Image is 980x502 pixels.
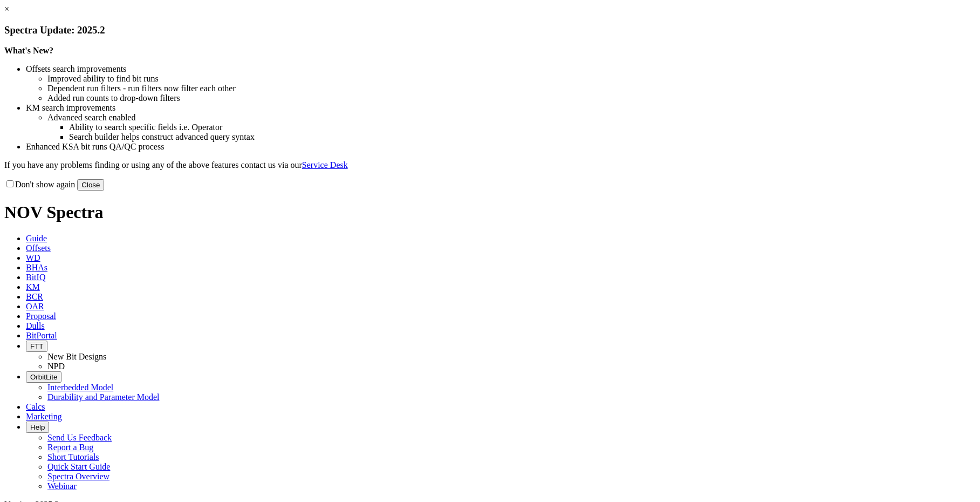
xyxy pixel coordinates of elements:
input: Don't show again [6,180,13,187]
h1: NOV Spectra [4,202,976,222]
span: OAR [26,302,44,311]
a: Interbedded Model [47,383,113,392]
span: Offsets [26,243,51,253]
strong: What's New? [4,46,53,55]
a: NPD [47,362,65,371]
a: Report a Bug [47,443,93,452]
li: Offsets search improvements [26,64,976,74]
span: Help [30,423,45,431]
a: Quick Start Guide [47,462,110,471]
li: Ability to search specific fields i.e. Operator [69,123,976,132]
a: Spectra Overview [47,472,109,481]
span: Marketing [26,412,62,421]
span: OrbitLite [30,373,57,381]
li: KM search improvements [26,103,976,113]
a: Durability and Parameter Model [47,392,160,402]
li: Enhanced KSA bit runs QA/QC process [26,142,976,152]
span: KM [26,282,40,291]
span: Guide [26,234,47,243]
button: Close [77,179,104,191]
p: If you have any problems finding or using any of the above features contact us via our [4,160,976,170]
span: BCR [26,292,43,301]
span: BitIQ [26,273,45,282]
li: Dependent run filters - run filters now filter each other [47,84,976,93]
span: BitPortal [26,331,57,340]
span: Dulls [26,321,45,330]
a: × [4,4,9,13]
a: Short Tutorials [47,452,99,462]
span: FTT [30,342,43,350]
span: Proposal [26,311,56,321]
a: Webinar [47,481,77,491]
span: WD [26,253,40,262]
label: Don't show again [4,180,75,189]
li: Search builder helps construct advanced query syntax [69,132,976,142]
li: Improved ability to find bit runs [47,74,976,84]
span: BHAs [26,263,47,272]
li: Advanced search enabled [47,113,976,123]
li: Added run counts to drop-down filters [47,93,976,103]
span: Calcs [26,402,45,411]
h3: Spectra Update: 2025.2 [4,24,976,36]
a: Service Desk [302,160,348,169]
a: Send Us Feedback [47,433,112,442]
a: New Bit Designs [47,352,106,361]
